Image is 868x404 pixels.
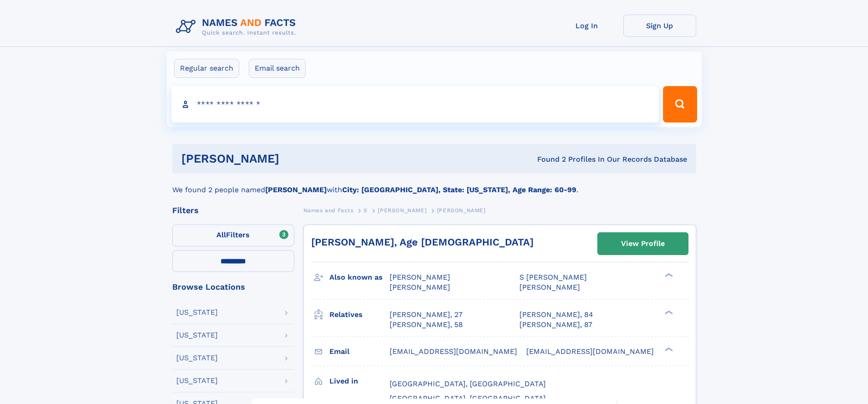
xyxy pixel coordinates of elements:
[172,283,294,291] div: Browse Locations
[623,15,696,37] a: Sign Up
[526,347,654,356] span: [EMAIL_ADDRESS][DOMAIN_NAME]
[621,233,665,254] div: View Profile
[329,307,390,322] h3: Relatives
[176,377,218,384] div: [US_STATE]
[408,154,687,164] div: Found 2 Profiles In Our Records Database
[172,225,294,246] label: Filters
[390,310,462,320] a: [PERSON_NAME], 27
[172,174,696,195] div: We found 2 people named with .
[519,320,592,330] a: [PERSON_NAME], 87
[390,379,546,388] span: [GEOGRAPHIC_DATA], [GEOGRAPHIC_DATA]
[176,354,218,362] div: [US_STATE]
[342,185,576,194] b: City: [GEOGRAPHIC_DATA], State: [US_STATE], Age Range: 60-99
[390,347,517,356] span: [EMAIL_ADDRESS][DOMAIN_NAME]
[171,86,659,123] input: search input
[364,207,368,214] span: S
[176,332,218,339] div: [US_STATE]
[216,230,226,239] span: All
[519,310,593,320] a: [PERSON_NAME], 84
[378,207,426,214] span: [PERSON_NAME]
[519,273,587,281] span: S [PERSON_NAME]
[172,206,294,215] div: Filters
[390,273,450,281] span: [PERSON_NAME]
[329,373,390,389] h3: Lived in
[598,233,688,255] a: View Profile
[364,205,368,216] a: S
[437,207,486,214] span: [PERSON_NAME]
[303,205,354,216] a: Names and Facts
[329,344,390,359] h3: Email
[663,272,673,278] div: ❯
[663,309,673,315] div: ❯
[329,270,390,285] h3: Also known as
[663,86,697,123] button: Search Button
[390,394,546,403] span: [GEOGRAPHIC_DATA], [GEOGRAPHIC_DATA]
[172,15,303,39] img: Logo Names and Facts
[265,185,327,194] b: [PERSON_NAME]
[176,309,218,316] div: [US_STATE]
[550,15,623,37] a: Log In
[174,59,239,78] label: Regular search
[390,283,450,291] span: [PERSON_NAME]
[378,205,426,216] a: [PERSON_NAME]
[390,320,463,330] a: [PERSON_NAME], 58
[519,283,580,291] span: [PERSON_NAME]
[663,346,673,352] div: ❯
[181,153,408,164] h1: [PERSON_NAME]
[311,236,534,248] a: [PERSON_NAME], Age [DEMOGRAPHIC_DATA]
[249,59,306,78] label: Email search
